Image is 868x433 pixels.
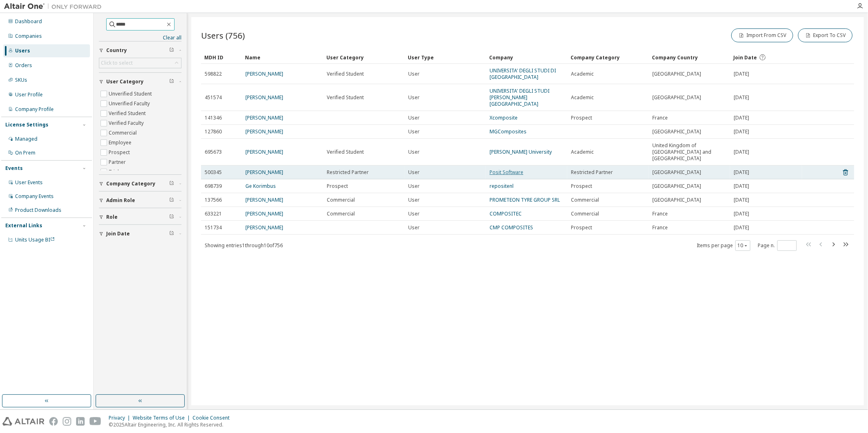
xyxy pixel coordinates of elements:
label: Prospect [109,148,131,157]
span: [DATE] [734,71,749,77]
span: User [408,128,420,135]
svg: Date when the user was first added or directly signed up. If the user was deleted and later re-ad... [759,54,766,61]
a: [PERSON_NAME] University [490,148,552,155]
span: 141346 [205,115,222,121]
label: Partner [109,157,127,167]
span: User [408,211,420,217]
button: Import From CSV [731,28,793,42]
div: On Prem [15,150,35,156]
span: Verified Student [327,71,364,77]
span: Country [106,47,127,54]
span: Prospect [327,183,348,189]
button: Country [99,41,181,59]
a: UNIVERSITA' DEGLI STUDI DI [GEOGRAPHIC_DATA] [490,67,556,81]
a: Posit Software [490,169,523,176]
label: Unverified Faculty [109,99,151,109]
div: Company Country [652,51,727,64]
label: Verified Student [109,109,147,118]
a: [PERSON_NAME] [245,70,283,77]
button: Role [99,208,181,226]
div: User Type [408,51,483,64]
a: [PERSON_NAME] [245,94,283,101]
span: Clear filter [169,214,174,220]
span: Commercial [571,211,599,217]
button: Company Category [99,175,181,193]
span: France [652,224,668,231]
div: Company Events [15,193,54,200]
div: License Settings [5,122,48,128]
span: [GEOGRAPHIC_DATA] [652,197,701,203]
button: Export To CSV [798,28,853,42]
a: MGComposites [490,128,527,135]
a: COMPOSITEC [490,210,522,217]
a: [PERSON_NAME] [245,210,283,217]
label: Commercial [109,128,138,138]
img: youtube.svg [90,417,101,426]
p: © 2025 Altair Engineering, Inc. All Rights Reserved. [109,421,234,428]
a: [PERSON_NAME] [245,114,283,121]
span: 695673 [205,149,222,155]
span: [DATE] [734,115,749,121]
a: PROMETEON TYRE GROUP SRL [490,196,560,203]
span: Prospect [571,115,592,121]
span: Verified Student [327,149,364,155]
span: Academic [571,71,594,77]
span: Clear filter [169,231,174,237]
img: facebook.svg [49,417,58,426]
div: Managed [15,136,37,142]
a: CMP COMPOSITES [490,224,533,231]
span: Role [106,214,118,220]
a: [PERSON_NAME] [245,224,283,231]
span: User [408,115,420,121]
span: [GEOGRAPHIC_DATA] [652,94,701,101]
div: Product Downloads [15,207,61,213]
label: Trial [109,167,120,177]
img: altair_logo.svg [2,417,44,426]
label: Unverified Student [109,89,153,99]
div: SKUs [15,77,27,83]
img: instagram.svg [63,417,71,426]
span: User [408,183,420,189]
span: User [408,71,420,77]
span: 151734 [205,224,222,231]
button: User Category [99,73,181,91]
span: Page n. [758,240,797,251]
div: Privacy [109,415,133,421]
span: Restricted Partner [571,169,613,176]
label: Verified Faculty [109,118,145,128]
span: Clear filter [169,181,174,187]
div: Company Category [571,51,645,64]
div: Name [245,51,320,64]
span: Items per page [697,240,750,251]
span: [DATE] [734,149,749,155]
span: France [652,211,668,217]
button: Join Date [99,225,181,243]
span: Restricted Partner [327,169,369,176]
span: 698739 [205,183,222,189]
span: User [408,197,420,203]
a: [PERSON_NAME] [245,196,283,203]
span: 633221 [205,211,222,217]
span: Academic [571,149,594,155]
div: Click to select [99,58,181,68]
label: Employee [109,138,133,148]
span: 451574 [205,94,222,101]
span: User [408,94,420,101]
a: repositenl [490,183,514,189]
a: Clear all [99,35,181,41]
span: Clear filter [169,197,174,204]
button: Admin Role [99,191,181,209]
span: Commercial [327,211,355,217]
span: Join Date [733,54,757,61]
span: [DATE] [734,197,749,203]
span: Prospect [571,183,592,189]
a: [PERSON_NAME] [245,169,283,176]
span: 500345 [205,169,222,176]
a: Ge Korimbus [245,183,276,189]
span: User [408,169,420,176]
span: Commercial [327,197,355,203]
span: [DATE] [734,224,749,231]
span: 137566 [205,197,222,203]
span: Join Date [106,231,130,237]
span: [GEOGRAPHIC_DATA] [652,71,701,77]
